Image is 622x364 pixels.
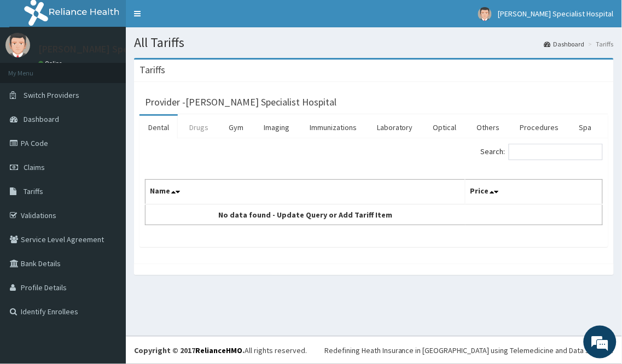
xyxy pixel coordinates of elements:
li: Tariffs [586,39,614,49]
label: Search: [481,144,603,160]
a: Others [468,116,509,139]
span: We're online! [63,111,151,221]
a: Optical [425,116,466,139]
a: Online [38,60,65,67]
h3: Tariffs [139,65,165,75]
a: Dashboard [544,39,585,49]
a: Immunizations [301,116,365,139]
a: Procedures [511,116,568,139]
div: Minimize live chat window [179,5,206,32]
a: Dental [139,116,178,139]
a: Spa [571,116,601,139]
a: Drugs [181,116,217,139]
textarea: Type your message and hit 'Enter' [5,245,208,284]
img: User Image [478,7,492,21]
a: RelianceHMO [195,345,242,355]
input: Search: [509,144,603,160]
h3: Provider - [PERSON_NAME] Specialist Hospital [145,97,336,107]
a: Laboratory [368,116,422,139]
span: Claims [24,162,45,172]
a: Gym [220,116,252,139]
span: Dashboard [24,114,59,124]
th: Name [146,180,466,205]
h1: All Tariffs [134,36,614,50]
strong: Copyright © 2017 . [134,345,245,355]
th: Price [466,180,603,205]
td: No data found - Update Query or Add Tariff Item [146,204,466,225]
footer: All rights reserved. [126,336,622,364]
div: Redefining Heath Insurance in [GEOGRAPHIC_DATA] using Telemedicine and Data Science! [324,345,614,356]
div: Chat with us now [57,61,184,75]
p: [PERSON_NAME] Specialist Hospital [38,44,193,54]
img: d_794563401_company_1708531726252_794563401 [20,55,44,82]
span: [PERSON_NAME] Specialist Hospital [498,9,614,19]
a: Imaging [255,116,298,139]
span: Switch Providers [24,90,79,100]
span: Tariffs [24,186,43,196]
img: User Image [5,33,30,57]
